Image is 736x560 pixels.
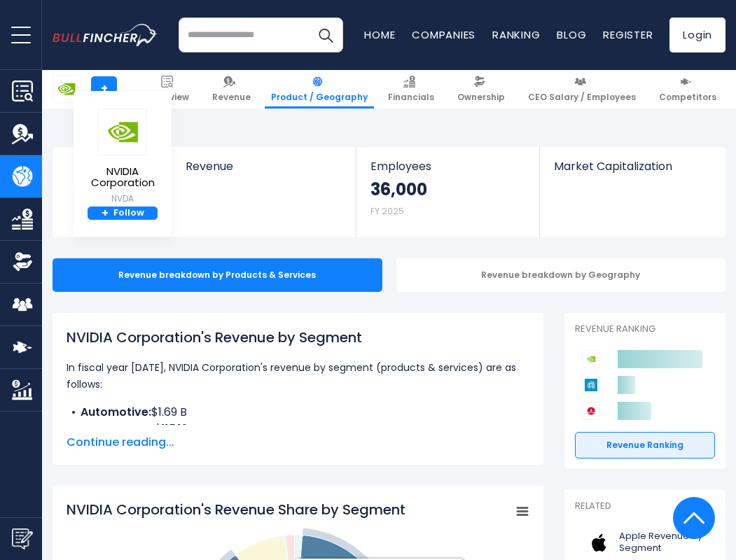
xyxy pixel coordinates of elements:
[575,323,715,335] p: Revenue Ranking
[53,24,179,46] a: Go to homepage
[492,27,540,42] a: Ranking
[12,251,33,272] img: Ownership
[528,92,636,103] span: CEO Salary / Employees
[412,27,475,42] a: Companies
[67,434,529,451] span: Continue reading...
[81,108,165,206] a: NVIDIA Corporation NVDA
[582,376,600,394] img: Applied Materials competitors logo
[522,70,642,108] a: CEO Salary / Employees
[554,160,710,173] span: Market Capitalization
[271,92,368,103] span: Product / Geography
[53,76,80,102] img: NVDA logo
[308,17,343,52] button: Search
[575,500,715,512] p: Related
[172,147,356,197] a: Revenue
[67,404,529,421] li: $1.69 B
[396,258,726,292] div: Revenue breakdown by Geography
[81,404,151,420] b: Automotive:
[669,17,725,52] a: Login
[67,421,529,437] li: $115.19 B
[382,70,440,108] a: Financials
[81,192,164,205] small: NVDA
[102,207,109,220] strong: +
[67,500,405,519] tspan: NVIDIA Corporation's Revenue Share by Segment
[451,70,511,108] a: Ownership
[364,27,395,42] a: Home
[583,527,615,559] img: AAPL logo
[619,531,707,554] span: Apple Revenue by Segment
[370,160,526,173] span: Employees
[582,402,600,420] img: Broadcom competitors logo
[206,70,257,108] a: Revenue
[575,432,715,458] a: Revenue Ranking
[265,70,374,108] a: Product / Geography
[603,27,653,42] a: Register
[91,76,117,102] a: +
[81,166,164,189] span: NVIDIA Corporation
[53,258,382,292] div: Revenue breakdown by Products & Services
[557,27,586,42] a: Blog
[212,92,251,103] span: Revenue
[388,92,434,103] span: Financials
[67,327,529,348] h1: NVIDIA Corporation's Revenue by Segment
[653,70,723,108] a: Competitors
[540,147,724,197] a: Market Capitalization
[370,205,404,217] small: FY 2025
[81,421,155,437] b: Data Center:
[88,206,158,220] a: +Follow
[457,92,505,103] span: Ownership
[370,178,427,200] strong: 36,000
[356,147,540,237] a: Employees 36,000 FY 2025
[582,350,600,368] img: NVIDIA Corporation competitors logo
[98,108,147,155] img: NVDA logo
[67,359,529,393] p: In fiscal year [DATE], NVIDIA Corporation's revenue by segment (products & services) are as follows:
[659,92,716,103] span: Competitors
[142,70,195,108] a: Overview
[53,24,158,46] img: bullfincher logo
[186,160,342,173] span: Revenue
